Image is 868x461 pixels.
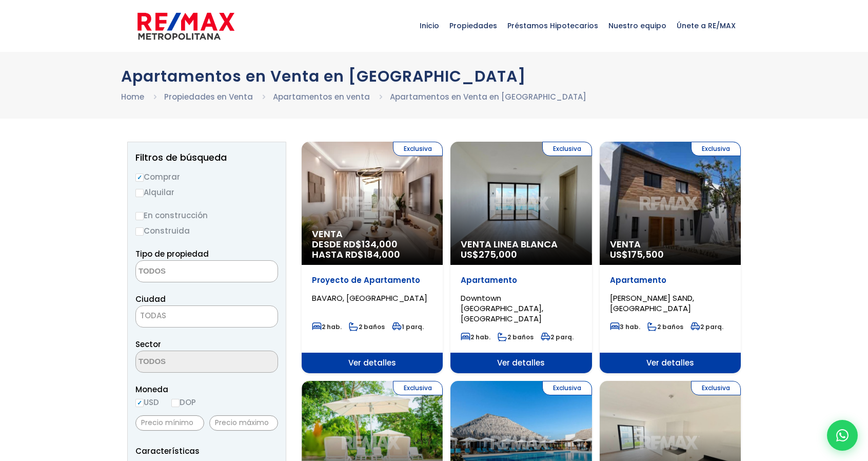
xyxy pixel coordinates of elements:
label: Alquilar [135,186,278,199]
span: 2 baños [498,333,534,341]
img: remax-metropolitana-logo [137,11,234,42]
a: Exclusiva Venta Linea Blanca US$275,000 Apartamento Downtown [GEOGRAPHIC_DATA], [GEOGRAPHIC_DATA]... [450,142,591,373]
span: Downtown [GEOGRAPHIC_DATA], [GEOGRAPHIC_DATA] [461,293,543,324]
a: Propiedades en Venta [164,91,253,102]
span: Ver detalles [450,353,591,373]
span: Ver detalles [600,353,741,373]
span: Propiedades [444,10,502,41]
label: Comprar [135,170,278,183]
span: 2 hab. [461,333,490,341]
span: 175,500 [628,248,664,261]
span: Exclusiva [542,381,592,395]
h2: Filtros de búsqueda [135,152,278,163]
span: Préstamos Hipotecarios [502,10,603,41]
input: En construcción [135,212,144,220]
span: Sector [135,339,161,350]
label: USD [135,396,159,409]
span: 1 parq. [392,322,424,331]
p: Proyecto de Apartamento [312,275,432,285]
a: Exclusiva Venta DESDE RD$134,000 HASTA RD$184,000 Proyecto de Apartamento BAVARO, [GEOGRAPHIC_DAT... [302,142,443,373]
span: 275,000 [479,248,517,261]
span: Únete a RE/MAX [672,10,741,41]
span: TODAS [136,309,278,323]
input: Precio mínimo [135,415,204,431]
span: BAVARO, [GEOGRAPHIC_DATA] [312,293,427,303]
span: TODAS [140,310,166,321]
input: Construida [135,227,144,236]
span: Exclusiva [691,142,741,156]
p: Apartamento [610,275,731,285]
span: [PERSON_NAME] SAND, [GEOGRAPHIC_DATA] [610,293,694,314]
span: US$ [610,248,664,261]
span: Venta Linea Blanca [461,239,581,249]
span: 2 baños [349,322,385,331]
span: Tipo de propiedad [135,248,209,259]
a: Apartamentos en venta [273,91,370,102]
p: Características [135,445,278,457]
span: Exclusiva [393,381,443,395]
h1: Apartamentos en Venta en [GEOGRAPHIC_DATA] [121,67,747,85]
label: DOP [171,396,196,409]
input: Precio máximo [209,415,278,431]
input: USD [135,399,144,407]
span: Inicio [415,10,444,41]
span: 2 parq. [541,333,574,341]
span: Moneda [135,383,278,396]
span: 2 hab. [312,322,342,331]
label: En construcción [135,209,278,222]
span: 184,000 [364,248,400,261]
span: Exclusiva [393,142,443,156]
a: Home [121,91,144,102]
span: Exclusiva [542,142,592,156]
span: 2 parq. [691,322,723,331]
span: 2 baños [647,322,683,331]
span: US$ [461,248,517,261]
span: 3 hab. [610,322,640,331]
span: 134,000 [362,238,398,251]
a: Exclusiva Venta US$175,500 Apartamento [PERSON_NAME] SAND, [GEOGRAPHIC_DATA] 3 hab. 2 baños 2 par... [600,142,741,373]
input: Comprar [135,174,144,182]
p: Apartamento [461,275,581,285]
input: DOP [171,399,180,407]
input: Alquilar [135,189,144,197]
textarea: Search [136,261,235,283]
span: TODAS [135,305,278,328]
span: Exclusiva [691,381,741,395]
li: Apartamentos en Venta en [GEOGRAPHIC_DATA] [390,90,586,103]
span: DESDE RD$ [312,239,432,260]
span: Ver detalles [302,353,443,373]
label: Construida [135,224,278,237]
textarea: Search [136,351,235,373]
span: Venta [610,239,731,249]
span: HASTA RD$ [312,249,432,260]
span: Venta [312,229,432,239]
span: Nuestro equipo [603,10,672,41]
span: Ciudad [135,294,166,304]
